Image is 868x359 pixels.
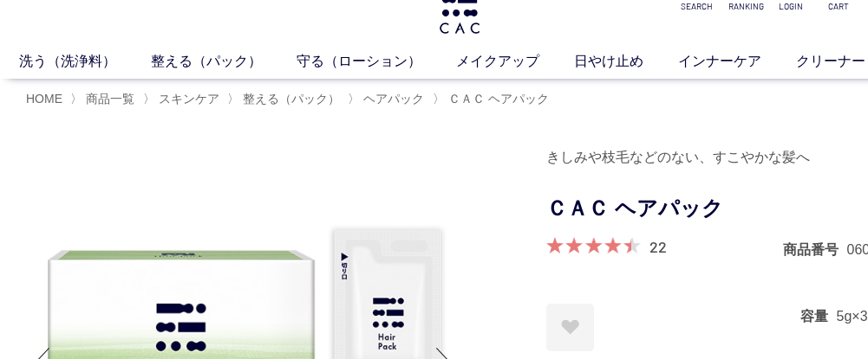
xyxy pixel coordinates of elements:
dt: 商品番号 [783,240,847,259]
a: 整える（パック） [239,92,340,106]
dt: 容量 [800,307,837,325]
a: 整える（パック） [151,51,297,72]
a: 守る（ローション） [297,51,456,72]
a: ヘアパック [360,92,424,106]
span: 商品一覧 [86,92,134,106]
span: スキンケア [159,92,219,106]
a: お気に入りに登録する [546,304,594,351]
li: 〉 [348,91,428,107]
a: HOME [26,92,62,106]
a: 日やけ止め [574,51,678,72]
li: 〉 [433,91,553,107]
span: ＣＡＣ ヘアパック [448,92,549,106]
li: 〉 [70,91,139,107]
span: 整える（パック） [243,92,340,106]
li: 〉 [143,91,224,107]
span: ヘアパック [363,92,424,106]
a: ＣＡＣ ヘアパック [445,92,549,106]
a: スキンケア [155,92,219,106]
a: メイクアップ [456,51,574,72]
a: 商品一覧 [82,92,134,106]
li: 〉 [227,91,344,107]
a: 洗う（洗浄料） [19,51,151,72]
a: インナーケア [678,51,796,72]
a: 22 [649,237,667,256]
